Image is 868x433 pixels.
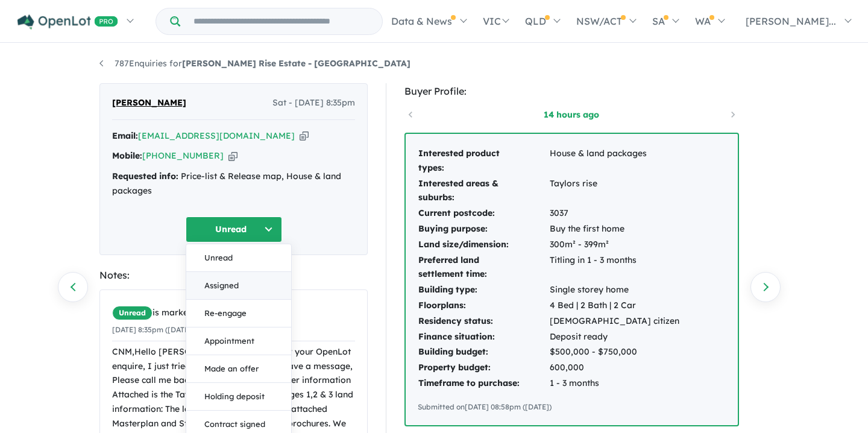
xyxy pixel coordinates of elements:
[112,130,138,141] strong: Email:
[99,267,368,283] div: Notes:
[112,306,153,320] span: Unread
[418,206,549,221] td: Current postcode:
[112,169,355,198] div: Price-list & Release map, House & land packages
[549,146,680,176] td: House & land packages
[186,272,291,300] button: Assigned
[549,376,680,391] td: 1 - 3 months
[549,329,680,345] td: Deposit ready
[186,216,282,242] button: Unread
[549,206,680,221] td: 3037
[418,298,549,314] td: Floorplans:
[138,130,295,141] a: [EMAIL_ADDRESS][DOMAIN_NAME]
[186,244,291,272] button: Unread
[418,146,549,176] td: Interested product types:
[418,360,549,376] td: Property budget:
[183,8,380,34] input: Try estate name, suburb, builder or developer
[549,360,680,376] td: 600,000
[186,355,291,383] button: Made an offer
[418,237,549,253] td: Land size/dimension:
[186,383,291,411] button: Holding deposit
[228,150,237,162] button: Copy
[112,325,194,334] small: [DATE] 8:35pm ([DATE])
[418,176,549,206] td: Interested areas & suburbs:
[549,253,680,283] td: Titling in 1 - 3 months
[182,58,410,69] strong: [PERSON_NAME] Rise Estate - [GEOGRAPHIC_DATA]
[746,15,836,27] span: [PERSON_NAME]...
[186,300,291,327] button: Re-engage
[549,176,680,206] td: Taylors rise
[418,253,549,283] td: Preferred land settlement time:
[549,298,680,314] td: 4 Bed | 2 Bath | 2 Car
[142,150,224,161] a: [PHONE_NUMBER]
[17,14,118,30] img: Openlot PRO Logo White
[186,327,291,355] button: Appointment
[418,282,549,298] td: Building type:
[418,376,549,391] td: Timeframe to purchase:
[549,282,680,298] td: Single storey home
[549,344,680,360] td: $500,000 - $750,000
[418,401,726,413] div: Submitted on [DATE] 08:58pm ([DATE])
[418,329,549,345] td: Finance situation:
[404,83,739,100] div: Buyer Profile:
[99,58,410,69] a: 787Enquiries for[PERSON_NAME] Rise Estate - [GEOGRAPHIC_DATA]
[112,96,186,110] span: [PERSON_NAME]
[112,150,142,161] strong: Mobile:
[418,221,549,237] td: Buying purpose:
[549,221,680,237] td: Buy the first home
[112,306,355,320] div: is marked.
[549,237,680,253] td: 300m² - 399m²
[418,344,549,360] td: Building budget:
[549,314,680,329] td: [DEMOGRAPHIC_DATA] citizen
[99,57,769,71] nav: breadcrumb
[520,109,623,121] a: 14 hours ago
[272,96,355,110] span: Sat - [DATE] 8:35pm
[418,314,549,329] td: Residency status:
[112,171,178,182] strong: Requested info:
[300,130,309,142] button: Copy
